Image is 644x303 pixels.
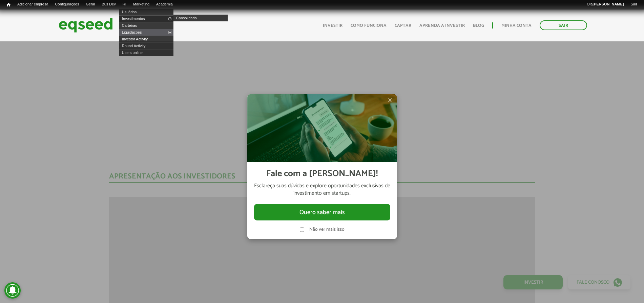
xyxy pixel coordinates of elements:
a: Minha conta [501,23,532,28]
a: Adicionar empresa [14,2,52,7]
a: Blog [473,23,484,28]
a: Início [3,2,14,8]
a: Usuários [119,8,173,15]
a: Como funciona [351,23,387,28]
a: Olá[PERSON_NAME] [583,2,627,7]
a: Investir [323,23,342,28]
a: Marketing [130,2,153,7]
span: Início [7,2,11,7]
button: Quero saber mais [254,204,390,220]
a: Sair [540,20,587,30]
img: Imagem celular [247,94,397,162]
a: Sair [627,2,641,7]
a: Configurações [52,2,83,7]
span: × [388,96,392,104]
p: Esclareça suas dúvidas e explore oportunidades exclusivas de investimento em startups. [254,182,390,197]
h2: Fale com a [PERSON_NAME]! [266,169,378,179]
a: Academia [153,2,176,7]
a: Aprenda a investir [419,23,465,28]
strong: [PERSON_NAME] [593,2,624,6]
a: Geral [82,2,98,7]
img: EqSeed [59,16,113,34]
a: RI [119,2,130,7]
label: Não ver mais isso [309,227,345,232]
a: Bus Dev [98,2,119,7]
a: Captar [395,23,411,28]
